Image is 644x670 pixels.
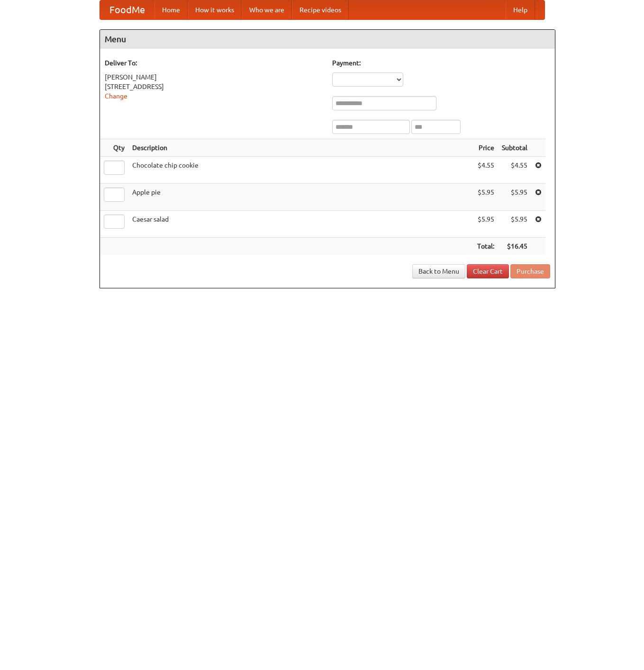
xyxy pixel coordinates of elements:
[467,264,509,278] a: Clear Cart
[105,92,127,100] a: Change
[510,264,550,278] button: Purchase
[332,58,550,68] h5: Payment:
[473,157,498,184] td: $4.55
[498,211,531,238] td: $5.95
[498,139,531,157] th: Subtotal
[292,0,349,19] a: Recipe videos
[128,211,473,238] td: Caesar salad
[506,0,535,19] a: Help
[105,82,323,91] div: [STREET_ADDRESS]
[473,238,498,255] th: Total:
[498,238,531,255] th: $16.45
[100,30,555,49] h4: Menu
[105,58,323,68] h5: Deliver To:
[188,0,242,19] a: How it works
[498,184,531,211] td: $5.95
[100,139,128,157] th: Qty
[412,264,465,278] a: Back to Menu
[128,184,473,211] td: Apple pie
[128,157,473,184] td: Chocolate chip cookie
[154,0,188,19] a: Home
[105,72,323,82] div: [PERSON_NAME]
[100,0,154,19] a: FoodMe
[473,139,498,157] th: Price
[498,157,531,184] td: $4.55
[128,139,473,157] th: Description
[473,211,498,238] td: $5.95
[473,184,498,211] td: $5.95
[242,0,292,19] a: Who we are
